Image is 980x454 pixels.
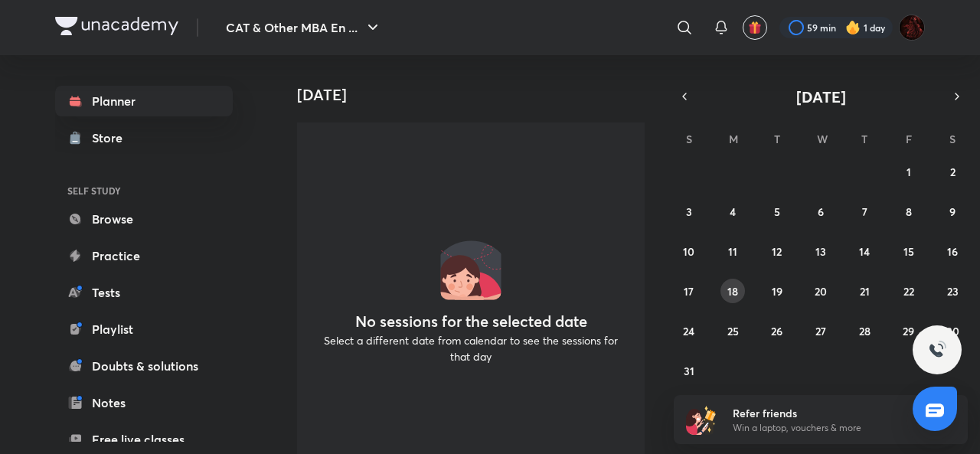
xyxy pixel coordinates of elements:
[730,204,736,219] abbr: August 4, 2025
[92,129,132,147] div: Store
[440,239,501,300] img: No events
[852,279,877,303] button: August 21, 2025
[906,165,911,179] abbr: August 1, 2025
[765,199,789,224] button: August 5, 2025
[949,204,955,219] abbr: August 9, 2025
[55,204,233,234] a: Browse
[860,284,870,299] abbr: August 21, 2025
[796,87,846,107] span: [DATE]
[903,324,914,338] abbr: August 29, 2025
[684,364,694,378] abbr: August 31, 2025
[861,132,867,146] abbr: Thursday
[818,204,824,219] abbr: August 6, 2025
[55,240,233,271] a: Practice
[683,244,694,259] abbr: August 10, 2025
[899,15,925,41] img: Vanshika Rai
[684,284,694,299] abbr: August 17, 2025
[897,239,921,263] button: August 15, 2025
[765,279,789,303] button: August 19, 2025
[862,204,867,219] abbr: August 7, 2025
[55,17,178,39] a: Company Logo
[728,244,737,259] abbr: August 11, 2025
[727,324,739,338] abbr: August 25, 2025
[733,405,921,421] h6: Refer friends
[683,324,694,338] abbr: August 24, 2025
[297,86,657,104] h4: [DATE]
[774,204,780,219] abbr: August 5, 2025
[903,244,914,259] abbr: August 15, 2025
[695,86,946,107] button: [DATE]
[947,244,958,259] abbr: August 16, 2025
[686,404,717,435] img: referral
[677,318,701,343] button: August 24, 2025
[729,132,738,146] abbr: Monday
[903,284,914,299] abbr: August 22, 2025
[748,21,762,34] img: avatar
[677,358,701,383] button: August 31, 2025
[720,318,745,343] button: August 25, 2025
[686,204,692,219] abbr: August 3, 2025
[852,318,877,343] button: August 28, 2025
[720,279,745,303] button: August 18, 2025
[765,239,789,263] button: August 12, 2025
[946,324,959,338] abbr: August 30, 2025
[949,132,955,146] abbr: Saturday
[940,159,965,184] button: August 2, 2025
[720,199,745,224] button: August 4, 2025
[940,279,965,303] button: August 23, 2025
[845,20,861,35] img: streak
[859,244,870,259] abbr: August 14, 2025
[808,279,833,303] button: August 20, 2025
[947,284,959,299] abbr: August 23, 2025
[897,159,921,184] button: August 1, 2025
[355,312,587,331] h4: No sessions for the selected date
[897,279,921,303] button: August 22, 2025
[897,318,921,343] button: August 29, 2025
[928,341,946,359] img: ttu
[55,178,233,204] h6: SELF STUDY
[897,199,921,224] button: August 8, 2025
[815,324,826,338] abbr: August 27, 2025
[940,239,965,263] button: August 16, 2025
[677,199,701,224] button: August 3, 2025
[808,199,833,224] button: August 6, 2025
[808,239,833,263] button: August 13, 2025
[55,351,233,381] a: Doubts & solutions
[55,387,233,418] a: Notes
[808,318,833,343] button: August 27, 2025
[852,239,877,263] button: August 14, 2025
[727,284,738,299] abbr: August 18, 2025
[765,318,789,343] button: August 26, 2025
[774,132,780,146] abbr: Tuesday
[815,244,826,259] abbr: August 13, 2025
[720,239,745,263] button: August 11, 2025
[859,324,871,338] abbr: August 28, 2025
[852,199,877,224] button: August 7, 2025
[772,284,782,299] abbr: August 19, 2025
[55,86,233,116] a: Planner
[55,122,233,153] a: Store
[55,277,233,308] a: Tests
[817,132,828,146] abbr: Wednesday
[55,17,178,35] img: Company Logo
[940,199,965,224] button: August 9, 2025
[677,279,701,303] button: August 17, 2025
[906,132,912,146] abbr: Friday
[217,12,391,43] button: CAT & Other MBA En ...
[677,239,701,263] button: August 10, 2025
[686,132,692,146] abbr: Sunday
[815,284,827,299] abbr: August 20, 2025
[940,318,965,343] button: August 30, 2025
[772,244,782,259] abbr: August 12, 2025
[55,314,233,345] a: Playlist
[315,332,626,364] p: Select a different date from calendar to see the sessions for that day
[906,204,912,219] abbr: August 8, 2025
[771,324,782,338] abbr: August 26, 2025
[733,421,921,435] p: Win a laptop, vouchers & more
[743,15,767,40] button: avatar
[950,165,955,179] abbr: August 2, 2025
